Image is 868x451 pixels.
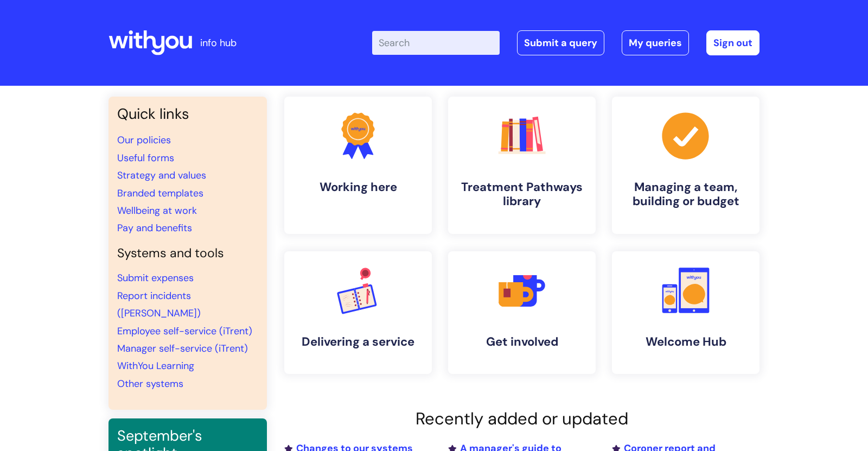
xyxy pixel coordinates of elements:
[621,335,751,349] h4: Welcome Hub
[612,251,759,374] a: Welcome Hub
[117,246,258,261] h4: Systems and tools
[448,251,596,374] a: Get involved
[117,151,174,164] a: Useful forms
[117,342,248,355] a: Manager self-service (iTrent)
[372,30,759,55] div: | -
[200,34,237,52] p: info hub
[117,359,194,372] a: WithYou Learning
[517,30,604,55] a: Submit a query
[372,31,500,55] input: Search
[117,169,206,182] a: Strategy and values
[117,134,171,147] a: Our policies
[117,187,203,200] a: Branded templates
[622,30,689,55] a: My queries
[284,97,432,234] a: Working here
[457,180,587,209] h4: Treatment Pathways library
[117,105,258,123] h3: Quick links
[117,377,183,390] a: Other systems
[457,335,587,349] h4: Get involved
[117,289,201,320] a: Report incidents ([PERSON_NAME])
[117,221,192,234] a: Pay and benefits
[117,271,194,284] a: Submit expenses
[293,335,423,349] h4: Delivering a service
[117,204,197,217] a: Wellbeing at work
[284,251,432,374] a: Delivering a service
[612,97,759,234] a: Managing a team, building or budget
[448,97,596,234] a: Treatment Pathways library
[621,180,751,209] h4: Managing a team, building or budget
[284,409,759,429] h2: Recently added or updated
[706,30,759,55] a: Sign out
[293,180,423,194] h4: Working here
[117,325,252,338] a: Employee self-service (iTrent)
